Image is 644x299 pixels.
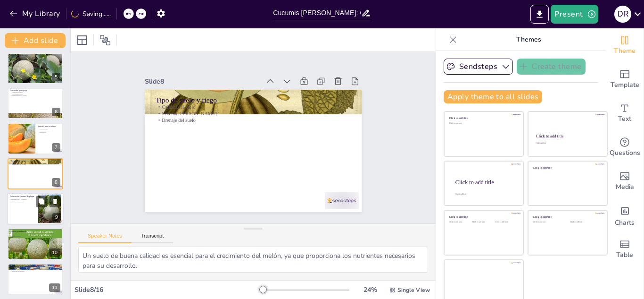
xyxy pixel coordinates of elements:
[8,264,63,295] div: 11
[10,56,60,58] p: Variedad de formas
[10,265,60,268] p: Importancia de la cosecha oportuna
[8,228,63,259] div: 10
[10,54,60,57] p: Características del fruto
[273,6,361,20] input: Insert title
[455,179,516,185] div: Click to add title
[10,163,60,165] p: Sistema [PERSON_NAME]
[52,178,60,187] div: 8
[10,232,60,234] p: Indicadores de madurez
[78,247,428,273] textarea: Un suelo de buena calidad es esencial para el crecimiento del melón, ya que proporciona los nutri...
[52,108,60,116] div: 6
[10,60,60,61] p: Importancia de la variedad
[606,130,644,164] div: Get real-time input from your audience
[618,114,631,124] span: Text
[10,162,60,163] p: Calidad del suelo
[606,164,644,198] div: Add images, graphics, shapes or video
[158,55,272,88] div: Slide 8
[533,166,601,169] div: Click to add title
[449,117,517,120] div: Click to add title
[10,233,60,235] p: Importancia del olor
[606,96,644,130] div: Add text boxes
[359,285,381,294] div: 24 %
[10,230,60,232] p: Cosecha y maduración
[610,148,640,158] span: Questions
[614,46,636,56] span: Theme
[397,286,430,294] span: Single View
[615,218,635,228] span: Charts
[614,6,631,23] div: D R
[5,33,66,48] button: Add slide
[8,158,63,189] div: 8
[165,76,358,126] p: Tipo de suelo y riego
[8,123,63,154] div: 7
[10,269,60,271] p: Sabor y dulzura
[449,221,471,223] div: Click to add text
[99,34,111,46] span: Position
[461,28,596,51] p: Themes
[163,84,355,131] p: Calidad del suelo
[49,283,60,292] div: 11
[7,6,64,21] button: My Library
[7,193,64,225] div: 9
[52,143,60,152] div: 7
[49,248,60,257] div: 10
[74,33,90,48] div: Layout
[444,90,542,103] button: Apply theme to all slides
[455,193,515,195] div: Click to add body
[8,53,63,84] div: 5
[10,93,60,95] p: Características únicas
[10,195,35,198] p: Polinización y control de plagas
[495,221,517,223] div: Click to add text
[616,250,633,260] span: Table
[517,59,586,75] button: Create theme
[38,128,60,130] p: Clima adecuado
[38,132,60,134] p: Horas de luz
[10,202,35,204] p: Rol de los polinizadores
[10,95,60,97] p: Demanda [PERSON_NAME]
[50,196,61,207] button: Delete Slide
[570,221,600,223] div: Click to add text
[132,233,173,243] button: Transcript
[52,214,61,222] div: 9
[38,125,60,128] p: Factores para su cultivo
[606,198,644,232] div: Add charts and graphs
[606,28,644,62] div: Change the overall theme
[616,182,634,192] span: Media
[551,5,598,24] button: Present
[10,200,35,202] p: Estrategias de control
[536,134,599,138] div: Click to add title
[74,285,259,294] div: Slide 8 / 16
[160,97,353,145] p: Drenaje del suelo
[10,58,60,60] p: Colores de pulpa
[449,122,517,125] div: Click to add text
[533,221,563,223] div: Click to add text
[8,88,63,119] div: 6
[536,143,598,145] div: Click to add text
[10,91,60,93] p: Variedades populares
[606,62,644,96] div: Add ready made slides
[10,165,60,167] p: Drenaje del suelo
[78,233,132,243] button: Speaker Notes
[52,73,60,81] div: 5
[10,271,60,273] p: Reputación del agricultor
[162,91,354,138] p: Sistema [PERSON_NAME]
[10,159,60,162] p: Tipo de suelo y riego
[614,5,631,24] button: D R
[10,198,35,200] p: Importancia de la polinización
[444,59,513,75] button: Sendsteps
[38,130,60,132] p: Temperaturas óptimas
[10,267,60,269] p: Consecuencias de la recolección temprana
[10,235,60,237] p: Sonido al golpear
[611,80,639,90] span: Template
[606,232,644,266] div: Add a table
[10,89,60,92] p: Variedades principales
[533,215,601,219] div: Click to add title
[36,196,47,207] button: Duplicate Slide
[530,5,549,24] button: Export to PowerPoint
[71,9,111,18] div: Saving......
[449,215,517,219] div: Click to add title
[472,221,494,223] div: Click to add text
